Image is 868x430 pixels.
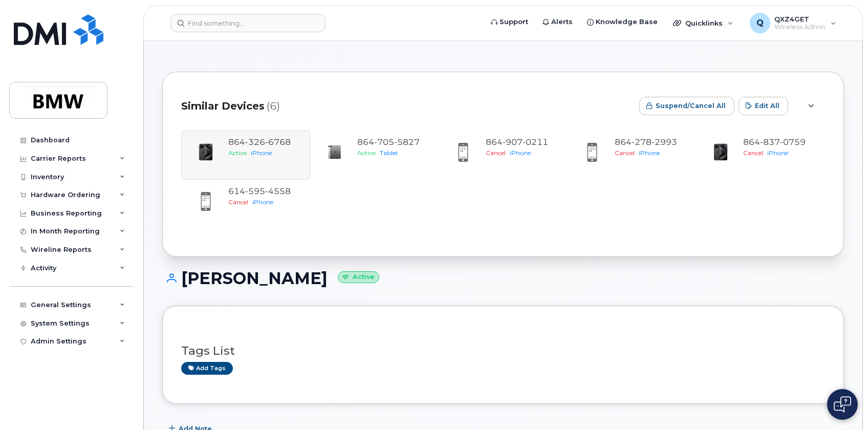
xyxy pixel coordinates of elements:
span: Cancel [615,149,635,157]
img: Open chat [834,396,851,413]
h3: Tags List [181,345,825,357]
span: 837 [760,137,780,147]
span: 278 [632,137,652,147]
a: 8649070211CanceliPhone [445,137,561,174]
a: 6145954558CanceliPhone [187,186,304,223]
span: 595 [245,186,265,196]
span: Tablet [380,149,398,157]
span: 864 [357,137,420,147]
span: iPhone [767,149,788,157]
img: iPhone_15_Pro_Black.png [710,142,731,162]
span: 864 [615,137,677,147]
span: Suspend/Cancel All [656,101,726,111]
span: 2993 [652,137,677,147]
img: image20231002-3703462-1rwddic.jpeg [324,142,345,162]
span: Cancel [228,198,248,206]
span: Active [357,149,376,157]
span: 4558 [265,186,291,196]
a: 8642782993CanceliPhone [574,137,690,174]
h1: [PERSON_NAME] [162,269,844,287]
span: 864 [486,137,548,147]
span: 907 [503,137,523,147]
a: Add tags [181,362,233,375]
span: Edit All [755,101,779,111]
span: 0759 [780,137,806,147]
span: Cancel [743,149,763,157]
span: 5827 [394,137,420,147]
span: (6) [267,99,280,114]
span: iPhone [639,149,660,157]
button: Edit All [739,97,788,115]
span: 614 [228,186,291,196]
a: 8647055827ActiveTablet [316,137,433,173]
span: Similar Devices [181,99,265,114]
span: 0211 [523,137,548,147]
span: Cancel [486,149,506,157]
a: 8648370759CanceliPhone [702,137,819,173]
span: iPhone [252,198,273,206]
small: Active [338,271,379,283]
span: 705 [374,137,394,147]
span: iPhone [510,149,531,157]
button: Suspend/Cancel All [639,97,734,115]
span: 864 [743,137,806,147]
